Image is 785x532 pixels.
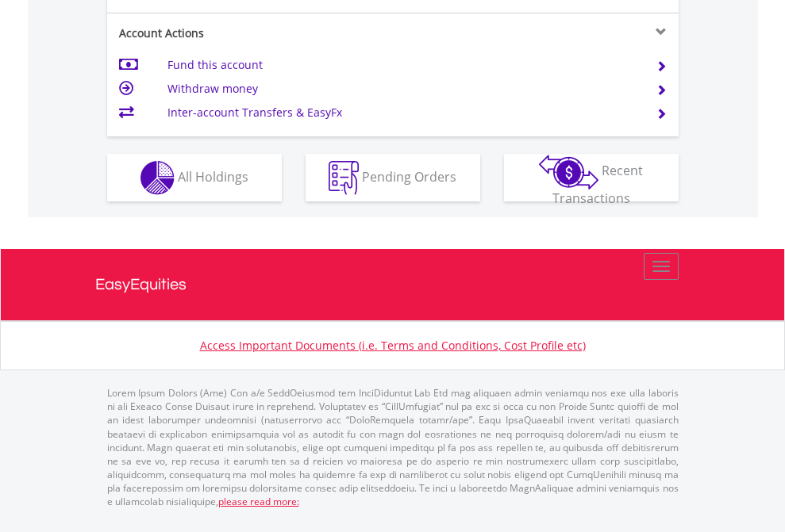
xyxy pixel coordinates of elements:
[362,167,456,185] span: Pending Orders
[107,25,393,41] div: Account Actions
[107,386,679,508] p: Lorem Ipsum Dolors (Ame) Con a/e SeddOeiusmod tem InciDiduntut Lab Etd mag aliquaen admin veniamq...
[167,101,637,124] td: Inter-account Transfers & EasyFx
[167,77,637,101] td: Withdraw money
[329,161,359,195] img: pending_instructions-wht.png
[107,154,282,201] button: All Holdings
[539,155,598,189] img: transactions-zar-wht.png
[95,249,691,320] a: EasyEquities
[167,53,637,77] td: Fund this account
[306,154,480,201] button: Pending Orders
[140,161,175,195] img: holdings-wht.png
[218,495,299,508] a: please read more:
[178,167,248,185] span: All Holdings
[504,154,679,201] button: Recent Transactions
[200,338,586,353] a: Access Important Documents (i.e. Terms and Conditions, Cost Profile etc)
